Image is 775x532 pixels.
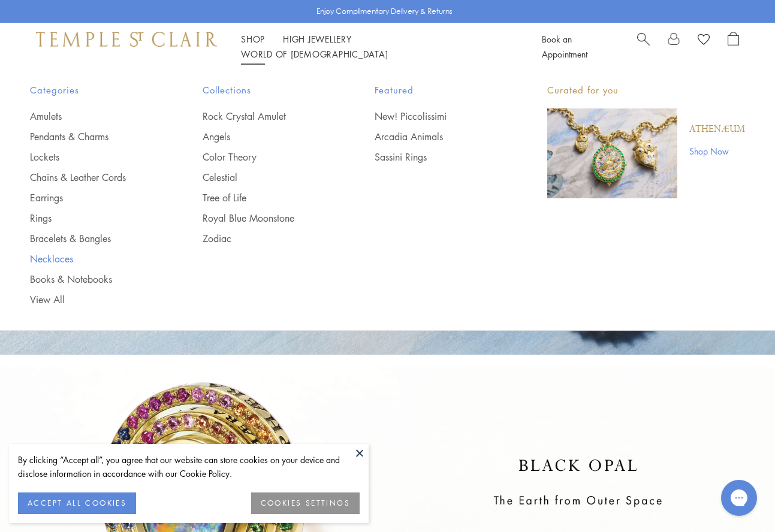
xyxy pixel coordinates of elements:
a: World of [DEMOGRAPHIC_DATA]World of [DEMOGRAPHIC_DATA] [241,48,388,60]
a: Arcadia Animals [375,130,499,143]
span: Featured [375,83,499,98]
a: View Wishlist [698,32,710,50]
a: Books & Notebooks [30,273,155,286]
a: Rock Crystal Amulet [203,110,327,123]
p: Enjoy Complimentary Delivery & Returns [316,5,453,17]
a: Zodiac [203,232,327,245]
a: ShopShop [241,33,265,45]
button: ACCEPT ALL COOKIES [18,492,136,514]
img: Temple St. Clair [36,32,217,46]
a: Shop Now [689,144,745,158]
iframe: Gorgias live chat messenger [715,476,763,520]
a: Open Shopping Bag [728,32,739,62]
a: Athenæum [689,123,745,136]
a: Pendants & Charms [30,130,155,143]
a: Royal Blue Moonstone [203,211,327,225]
nav: Main navigation [241,32,515,62]
p: Curated for you [547,83,745,98]
a: High JewelleryHigh Jewellery [283,33,352,45]
span: Collections [203,83,327,98]
span: Categories [30,83,155,98]
a: Amulets [30,110,155,123]
a: Tree of Life [203,191,327,204]
a: Book an Appointment [542,33,587,60]
button: COOKIES SETTINGS [251,492,360,514]
a: Chains & Leather Cords [30,171,155,184]
a: View All [30,293,155,306]
a: Lockets [30,150,155,164]
a: Sassini Rings [375,150,499,164]
a: Earrings [30,191,155,204]
a: Celestial [203,171,327,184]
a: Rings [30,211,155,225]
div: By clicking “Accept all”, you agree that our website can store cookies on your device and disclos... [18,453,360,480]
a: Search [637,32,650,62]
a: New! Piccolissimi [375,110,499,123]
a: Bracelets & Bangles [30,232,155,245]
a: Angels [203,130,327,143]
a: Color Theory [203,150,327,164]
a: Necklaces [30,252,155,265]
